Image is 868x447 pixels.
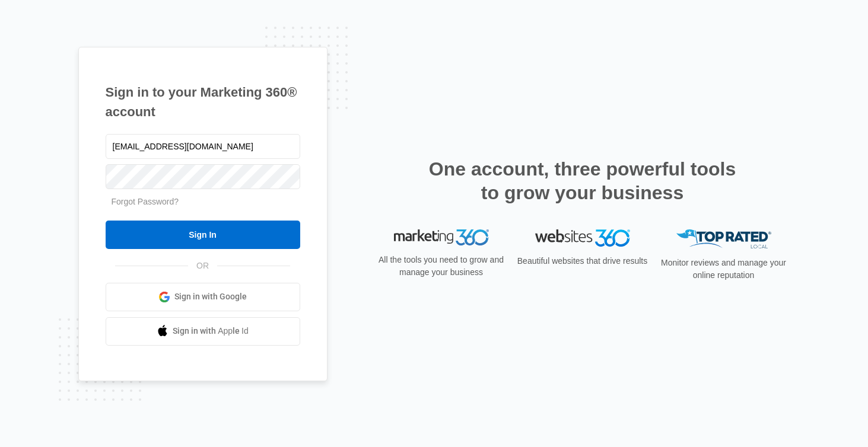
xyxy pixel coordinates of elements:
[112,197,179,206] a: Forgot Password?
[657,257,790,282] p: Monitor reviews and manage your online reputation
[535,229,630,247] img: Websites 360
[425,157,740,205] h2: One account, three powerful tools to grow your business
[106,82,300,122] h1: Sign in to your Marketing 360® account
[516,255,649,267] p: Beautiful websites that drive results
[106,317,300,346] a: Sign in with Apple Id
[188,260,217,272] span: OR
[106,283,300,311] a: Sign in with Google
[106,221,300,249] input: Sign In
[174,290,247,303] span: Sign in with Google
[173,325,249,337] span: Sign in with Apple Id
[106,134,300,159] input: Email
[676,229,771,249] img: Top Rated Local
[394,229,489,246] img: Marketing 360
[375,254,508,279] p: All the tools you need to grow and manage your business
